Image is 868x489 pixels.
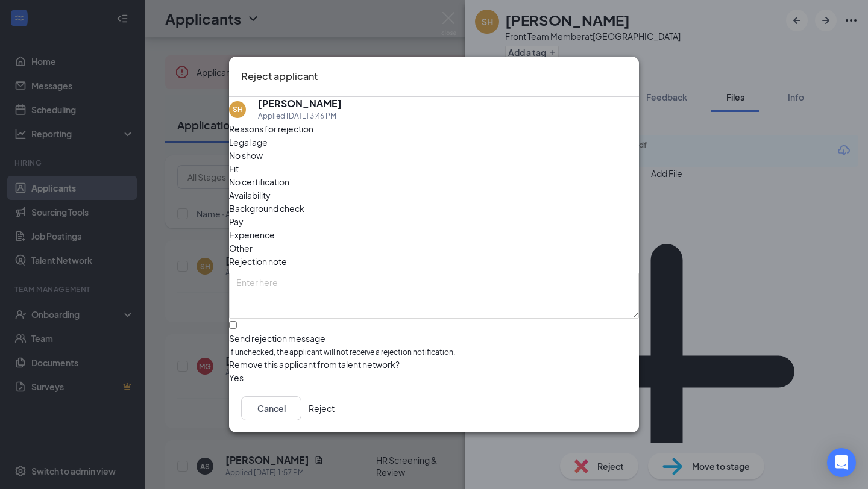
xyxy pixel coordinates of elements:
span: Reasons for rejection [229,123,313,134]
span: Pay [229,215,244,228]
span: Availability [229,188,271,202]
div: SH [233,104,243,114]
h5: [PERSON_NAME] [258,97,342,110]
span: Experience [229,228,275,241]
span: Fit [229,162,239,175]
div: Open Intercom Messenger [827,448,856,477]
span: Other [229,241,253,255]
span: No show [229,149,263,162]
div: Applied [DATE] 3:46 PM [258,110,342,122]
span: Remove this applicant from talent network? [229,359,400,370]
span: No certification [229,175,289,188]
h3: Reject applicant [241,69,318,84]
span: Yes [229,371,244,384]
button: Reject [309,396,335,420]
span: Background check [229,202,304,215]
span: If unchecked, the applicant will not receive a rejection notification. [229,346,639,358]
div: Send rejection message [229,332,639,344]
input: Send rejection messageIf unchecked, the applicant will not receive a rejection notification. [229,321,237,329]
button: Cancel [241,396,301,420]
span: Legal age [229,135,268,149]
span: Rejection note [229,256,287,267]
